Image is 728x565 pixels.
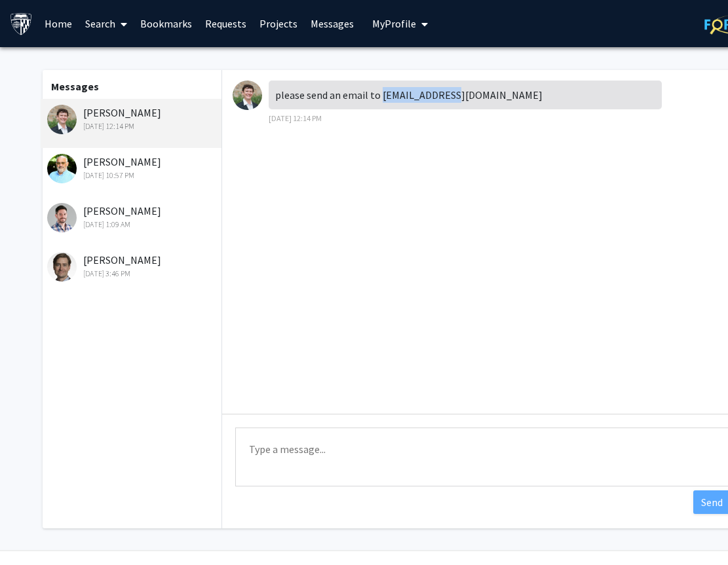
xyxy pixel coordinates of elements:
div: [PERSON_NAME] [47,203,218,230]
a: Search [79,1,134,46]
span: [DATE] 12:14 PM [269,113,322,123]
a: Requests [199,1,253,46]
div: [DATE] 12:14 PM [47,120,218,132]
div: [PERSON_NAME] [47,252,218,280]
div: [DATE] 10:57 PM [47,170,218,181]
img: Laureano Moro-Velazquez [47,203,77,232]
a: Bookmarks [134,1,199,46]
a: Projects [253,1,304,46]
span: My Profile [372,17,416,30]
a: Messages [304,1,360,46]
div: [DATE] 3:46 PM [47,268,218,280]
div: [PERSON_NAME] [47,105,218,132]
img: Kenton Murray [47,105,77,134]
a: Home [38,1,79,46]
b: Messages [51,80,99,93]
img: Kenton Murray [233,81,262,110]
div: [DATE] 1:09 AM [47,219,218,230]
img: Andreas Andreou [47,154,77,183]
img: Johns Hopkins University Logo [10,12,33,35]
iframe: Chat [10,506,56,555]
img: Ben Van Durme [47,252,77,282]
div: [PERSON_NAME] [47,154,218,181]
div: please send an email to [EMAIL_ADDRESS][DOMAIN_NAME] [269,81,662,109]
